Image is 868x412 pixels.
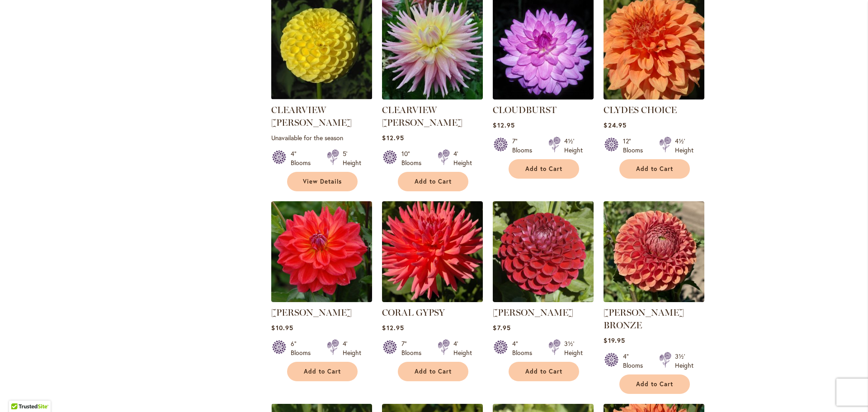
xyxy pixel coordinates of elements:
a: CLEARVIEW [PERSON_NAME] [382,104,462,128]
div: 6" Blooms [291,339,316,357]
img: CORNEL [493,201,594,302]
button: Add to Cart [619,159,690,179]
span: $10.95 [271,323,293,332]
span: $19.95 [604,336,625,345]
a: View Details [287,172,358,191]
button: Add to Cart [398,362,468,381]
div: 4' Height [453,149,472,167]
div: 7" Blooms [512,137,538,155]
div: 4' Height [453,339,472,357]
div: 10" Blooms [401,149,427,167]
button: Add to Cart [287,362,358,381]
div: 5' Height [343,149,361,167]
a: CLEARVIEW DANIEL [271,93,372,101]
span: $12.95 [382,323,404,332]
div: 4½' Height [675,137,693,155]
img: COOPER BLAINE [271,201,372,302]
button: Add to Cart [509,159,579,179]
button: Add to Cart [398,172,468,191]
div: 4" Blooms [623,352,648,370]
div: 4½' Height [564,137,583,155]
a: CLEARVIEW [PERSON_NAME] [271,104,352,128]
a: Cloudburst [493,93,594,101]
div: 7" Blooms [401,339,427,357]
span: $12.95 [382,133,404,142]
a: CORAL GYPSY [382,295,483,304]
span: Add to Cart [525,165,562,173]
img: CORAL GYPSY [382,201,483,302]
span: $7.95 [493,323,510,332]
span: Add to Cart [415,368,452,375]
span: Add to Cart [525,368,562,375]
span: $24.95 [604,121,626,129]
a: CORNEL BRONZE [604,295,704,304]
a: Clyde's Choice [604,93,704,101]
span: $12.95 [493,121,514,129]
a: [PERSON_NAME] BRONZE [604,307,684,331]
p: Unavailable for the season [271,133,372,142]
a: CORAL GYPSY [382,307,445,318]
a: CORNEL [493,295,594,304]
a: Clearview Jonas [382,93,483,101]
iframe: Launch Accessibility Center [7,380,32,405]
span: Add to Cart [415,178,452,185]
button: Add to Cart [619,374,690,394]
span: Add to Cart [304,368,341,375]
div: 4' Height [343,339,361,357]
div: 4" Blooms [512,339,538,357]
div: 3½' Height [675,352,693,370]
span: Add to Cart [636,380,673,388]
div: 3½' Height [564,339,583,357]
a: CLYDES CHOICE [604,104,677,115]
div: 4" Blooms [291,149,316,167]
a: [PERSON_NAME] [271,307,352,318]
a: CLOUDBURST [493,104,557,115]
div: 12" Blooms [623,137,648,155]
img: CORNEL BRONZE [604,201,704,302]
span: Add to Cart [636,165,673,173]
a: COOPER BLAINE [271,295,372,304]
button: Add to Cart [509,362,579,381]
span: View Details [303,178,342,185]
a: [PERSON_NAME] [493,307,573,318]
